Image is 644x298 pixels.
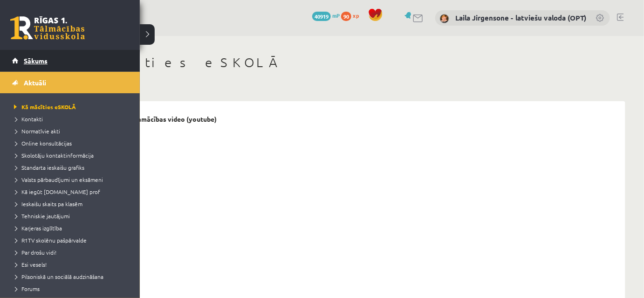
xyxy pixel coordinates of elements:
[12,103,130,111] a: Kā mācīties eSKOLĀ
[12,260,130,269] a: Esi vesels!
[312,12,331,21] span: 40919
[56,55,625,70] h1: Kā mācīties eSKOLĀ
[12,103,76,111] span: Kā mācīties eSKOLĀ
[12,261,47,268] span: Esi vesels!
[12,115,130,123] a: Kontakti
[12,187,130,196] a: Kā iegūt [DOMAIN_NAME] prof
[12,176,103,183] span: Valsts pārbaudījumi un eksāmeni
[12,152,94,159] span: Skolotāju kontaktinformācija
[341,12,351,21] span: 90
[12,272,130,281] a: Pilsoniskā un sociālā audzināšana
[12,164,84,171] span: Standarta ieskaišu grafiks
[12,139,72,147] span: Online konsultācijas
[10,16,85,40] a: Rīgas 1. Tālmācības vidusskola
[353,12,359,19] span: xp
[12,200,130,208] a: Ieskaišu skaits pa klasēm
[12,248,130,256] a: Par drošu vidi!
[24,78,46,87] span: Aktuāli
[12,236,87,244] span: R1TV skolēnu pašpārvalde
[455,13,586,22] a: Laila Jirgensone - latviešu valoda (OPT)
[12,50,128,71] a: Sākums
[12,151,130,159] a: Skolotāju kontaktinformācija
[12,236,130,244] a: R1TV skolēnu pašpārvalde
[312,12,340,19] a: 40919 mP
[12,224,62,232] span: Karjeras izglītība
[12,139,130,147] a: Online konsultācijas
[341,12,363,19] a: 90 xp
[12,249,56,256] span: Par drošu vidi!
[12,224,130,232] a: Karjeras izglītība
[24,56,48,65] span: Sākums
[440,14,449,23] img: Laila Jirgensone - latviešu valoda (OPT)
[332,12,340,19] span: mP
[12,127,60,135] span: Normatīvie akti
[12,188,100,195] span: Kā iegūt [DOMAIN_NAME] prof
[70,115,217,123] p: eSKOLAS lietošanas pamācības video (youtube)
[12,72,128,93] a: Aktuāli
[12,273,103,280] span: Pilsoniskā un sociālā audzināšana
[12,284,130,293] a: Forums
[12,285,40,292] span: Forums
[12,127,130,135] a: Normatīvie akti
[12,200,82,208] span: Ieskaišu skaits pa klasēm
[12,212,70,220] span: Tehniskie jautājumi
[12,175,130,184] a: Valsts pārbaudījumi un eksāmeni
[12,115,43,123] span: Kontakti
[12,163,130,172] a: Standarta ieskaišu grafiks
[12,212,130,220] a: Tehniskie jautājumi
